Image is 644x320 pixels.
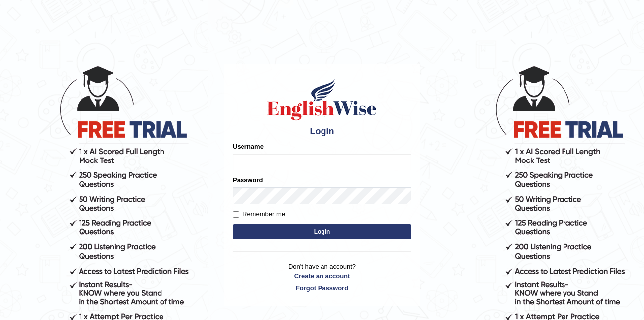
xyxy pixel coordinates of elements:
[233,175,263,185] label: Password
[233,127,411,137] h4: Login
[233,209,285,219] label: Remember me
[233,271,411,281] a: Create an account
[265,77,379,122] img: Logo of English Wise sign in for intelligent practice with AI
[233,224,411,239] button: Login
[233,262,411,293] p: Don't have an account?
[233,142,264,151] label: Username
[233,211,239,218] input: Remember me
[233,283,411,293] a: Forgot Password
